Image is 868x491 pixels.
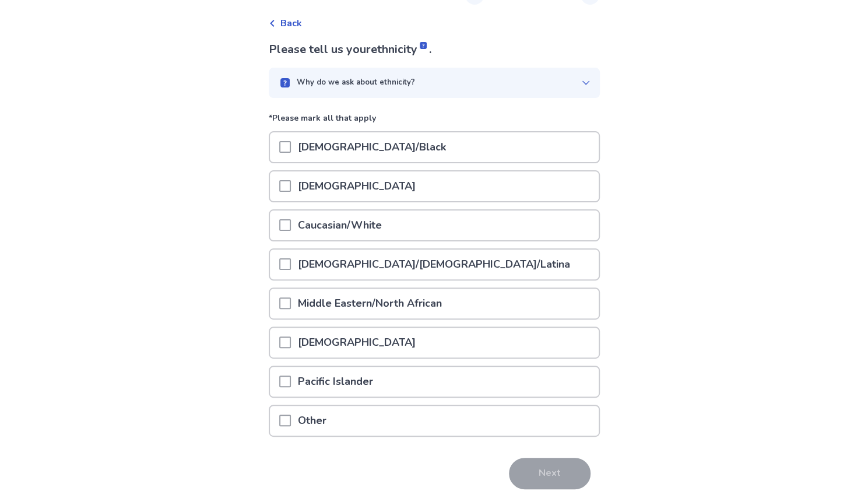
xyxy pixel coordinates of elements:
p: [DEMOGRAPHIC_DATA]/Black [291,132,453,162]
p: Pacific Islander [291,367,380,397]
p: [DEMOGRAPHIC_DATA]/[DEMOGRAPHIC_DATA]/Latina [291,250,577,279]
span: Back [280,16,302,30]
p: Other [291,406,333,436]
p: Please tell us your . [269,41,600,58]
p: [DEMOGRAPHIC_DATA] [291,328,423,357]
p: Why do we ask about ethnicity? [297,77,415,89]
p: Middle Eastern/North African [291,289,449,318]
button: Next [509,458,591,489]
p: [DEMOGRAPHIC_DATA] [291,171,423,201]
p: *Please mark all that apply [269,112,600,131]
span: ethnicity [371,41,429,57]
p: Caucasian/White [291,211,389,240]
